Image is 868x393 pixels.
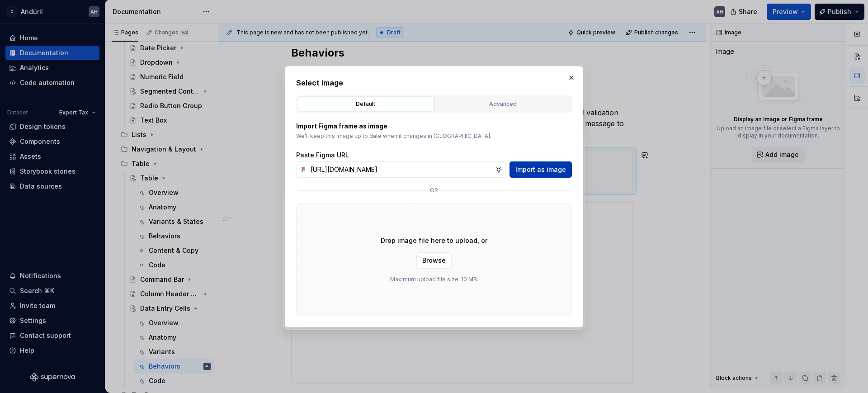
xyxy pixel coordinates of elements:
p: or [430,187,438,194]
div: Default [300,99,430,109]
h2: Select image [296,77,572,88]
div: Advanced [438,99,568,109]
span: Browse [422,256,446,265]
button: Browse [416,252,452,269]
p: We’ll keep this image up to date when it changes in [GEOGRAPHIC_DATA]. [296,133,572,140]
span: Import as image [515,165,566,174]
p: Maximum upload file size: 10 MB. [390,276,478,283]
p: Import Figma frame as image [296,122,572,131]
input: https://figma.com/file... [307,161,495,178]
label: Paste Figma URL [296,151,349,160]
p: Drop image file here to upload, or [381,236,487,245]
button: Import as image [509,161,572,178]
